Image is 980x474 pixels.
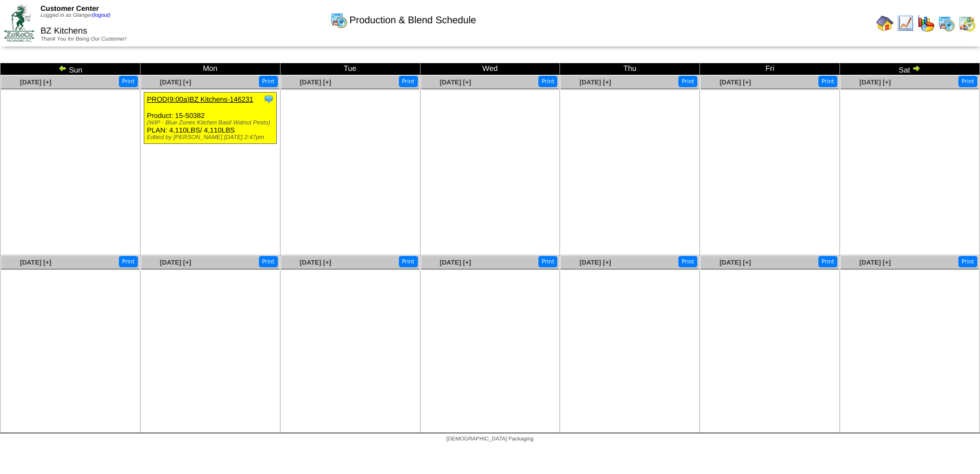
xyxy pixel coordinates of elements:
[259,256,278,267] button: Print
[446,436,534,442] span: [DEMOGRAPHIC_DATA] Packaging
[92,12,111,18] a: (logout)
[439,78,471,86] a: [DATE] [+]
[399,256,418,267] button: Print
[1,63,141,75] td: Sun
[263,94,274,104] img: Tooltip
[399,76,418,87] button: Print
[538,256,557,267] button: Print
[719,78,751,86] a: [DATE] [+]
[560,63,700,75] td: Thu
[420,63,560,75] td: Wed
[859,78,891,86] a: [DATE] [+]
[958,76,977,87] button: Print
[4,5,34,41] img: ZoRoCo_Logo(Green%26Foil)%20jpg.webp
[58,64,67,73] img: arrowleft.gif
[280,63,420,75] td: Tue
[897,15,914,32] img: line_graph.gif
[579,78,611,86] a: [DATE] [+]
[20,78,51,86] a: [DATE] [+]
[41,36,126,42] span: Thank You for Being Our Customer!
[678,256,697,267] button: Print
[259,76,278,87] button: Print
[719,259,751,266] a: [DATE] [+]
[958,15,976,32] img: calendarinout.gif
[41,4,99,12] span: Customer Center
[330,11,348,29] img: calendarprod.gif
[300,78,331,86] a: [DATE] [+]
[958,256,977,267] button: Print
[912,64,921,73] img: arrowright.gif
[579,259,611,266] a: [DATE] [+]
[160,259,191,266] a: [DATE] [+]
[41,27,87,36] span: BZ Kitchens
[144,93,277,144] div: Product: 15-50382 PLAN: 4,110LBS / 4,110LBS
[859,259,891,266] a: [DATE] [+]
[119,76,138,87] button: Print
[20,259,51,266] a: [DATE] [+]
[147,134,277,141] div: Edited by [PERSON_NAME] [DATE] 2:47pm
[119,256,138,267] button: Print
[938,15,955,32] img: calendarprod.gif
[840,63,980,75] td: Sat
[350,15,476,26] span: Production & Blend Schedule
[439,259,471,266] a: [DATE] [+]
[917,15,935,32] img: graph.gif
[876,15,894,32] img: home.gif
[818,256,837,267] button: Print
[160,78,191,86] a: [DATE] [+]
[147,120,277,126] div: (WIP - Blue Zones Kitchen Basil Walnut Pesto)
[818,76,837,87] button: Print
[300,259,331,266] a: [DATE] [+]
[41,12,111,18] span: Logged in as Glanger
[538,76,557,87] button: Print
[678,76,697,87] button: Print
[147,95,254,103] a: PROD(9:00a)BZ Kitchens-146231
[700,63,840,75] td: Fri
[140,63,280,75] td: Mon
